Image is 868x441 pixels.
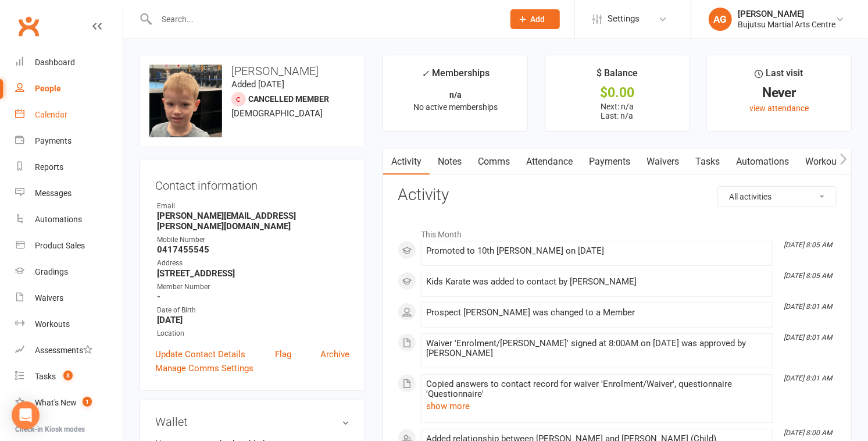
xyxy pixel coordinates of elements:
[426,399,470,413] button: show more
[784,374,832,382] i: [DATE] 8:01 AM
[157,291,349,302] strong: -
[155,175,349,192] h3: Contact information
[275,347,291,361] a: Flag
[15,128,123,154] a: Payments
[157,328,349,339] div: Location
[15,49,123,76] a: Dashboard
[35,215,82,224] div: Automations
[157,258,349,269] div: Address
[426,246,767,256] div: Promoted to 10th [PERSON_NAME] on [DATE]
[35,241,85,250] div: Product Sales
[15,180,123,207] a: Messages
[510,9,560,29] button: Add
[157,244,349,255] strong: 0417455545
[35,267,68,276] div: Gradings
[35,346,92,355] div: Assessments
[35,136,72,145] div: Payments
[413,102,498,112] span: No active memberships
[638,148,687,175] a: Waivers
[426,308,767,318] div: Prospect [PERSON_NAME] was changed to a Member
[15,207,123,233] a: Automations
[35,189,72,198] div: Messages
[784,333,832,342] i: [DATE] 8:01 AM
[556,87,679,99] div: $0.00
[15,285,123,311] a: Waivers
[320,347,349,361] a: Archive
[749,104,809,113] a: view attendance
[35,319,70,329] div: Workouts
[531,15,545,24] span: Add
[15,364,123,390] a: Tasks 3
[155,361,253,375] a: Manage Comms Settings
[797,148,852,175] a: Workouts
[556,102,679,120] p: Next: n/a Last: n/a
[157,268,349,279] strong: [STREET_ADDRESS]
[157,201,349,212] div: Email
[155,347,245,361] a: Update Contact Details
[738,9,835,19] div: [PERSON_NAME]
[15,259,123,285] a: Gradings
[14,12,43,41] a: Clubworx
[157,282,349,293] div: Member Number
[581,148,638,175] a: Payments
[470,148,518,175] a: Comms
[518,148,581,175] a: Attendance
[248,94,329,104] span: Cancelled member
[153,11,495,27] input: Search...
[687,148,728,175] a: Tasks
[155,415,349,428] h3: Wallet
[35,372,56,381] div: Tasks
[15,154,123,180] a: Reports
[35,84,61,93] div: People
[15,390,123,416] a: What's New1
[422,68,429,79] i: ✓
[449,90,462,99] strong: n/a
[35,162,63,172] div: Reports
[755,66,803,87] div: Last visit
[157,234,349,246] div: Mobile Number
[426,339,767,358] div: Waiver 'Enrolment/[PERSON_NAME]' signed at 8:00AM on [DATE] was approved by [PERSON_NAME]
[15,311,123,337] a: Workouts
[15,233,123,259] a: Product Sales
[231,79,284,90] time: Added [DATE]
[157,211,349,232] strong: [PERSON_NAME][EMAIL_ADDRESS][PERSON_NAME][DOMAIN_NAME]
[157,315,349,325] strong: [DATE]
[728,148,797,175] a: Automations
[608,6,640,32] span: Settings
[383,148,430,175] a: Activity
[430,148,470,175] a: Notes
[784,241,832,249] i: [DATE] 8:05 AM
[83,397,92,407] span: 1
[35,398,77,407] div: What's New
[717,87,841,99] div: Never
[35,110,67,119] div: Calendar
[149,65,222,137] img: image1757714652.png
[15,76,123,102] a: People
[15,102,123,128] a: Calendar
[35,293,63,303] div: Waivers
[709,8,732,31] div: AG
[398,222,837,241] li: This Month
[426,379,767,399] div: Copied answers to contact record for waiver 'Enrolment/Waiver', questionnaire 'Questionnaire'
[15,337,123,364] a: Assessments
[12,401,40,429] div: Open Intercom Messenger
[784,303,832,311] i: [DATE] 8:01 AM
[157,305,349,316] div: Date of Birth
[422,66,490,87] div: Memberships
[231,108,323,119] span: [DEMOGRAPHIC_DATA]
[149,65,355,77] h3: [PERSON_NAME]
[784,429,832,437] i: [DATE] 8:00 AM
[63,371,73,380] span: 3
[426,277,767,287] div: Kids Karate was added to contact by [PERSON_NAME]
[35,58,75,67] div: Dashboard
[738,19,835,30] div: Bujutsu Martial Arts Centre
[784,272,832,280] i: [DATE] 8:05 AM
[596,66,638,87] div: $ Balance
[398,186,837,204] h3: Activity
